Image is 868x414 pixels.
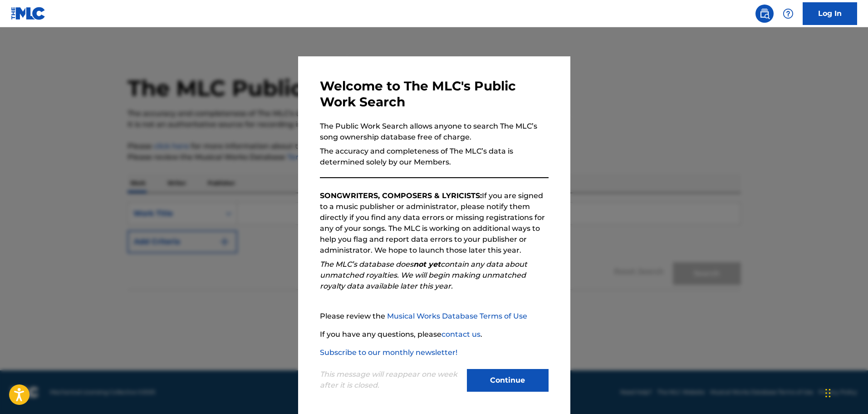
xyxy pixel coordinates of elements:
a: Subscribe to our monthly newsletter! [320,348,457,357]
a: Public Search [755,5,774,23]
iframe: Chat Widget [823,370,868,414]
div: Arrastrar [825,379,831,407]
a: contact us [441,330,481,339]
p: The accuracy and completeness of The MLC’s data is determined solely by our Members. [320,146,549,168]
h3: Welcome to The MLC's Public Work Search [320,78,549,110]
p: The Public Work Search allows anyone to search The MLC’s song ownership database free of charge. [320,121,549,143]
strong: not yet [413,260,441,269]
p: If you have any questions, please . [320,329,549,340]
a: Log In [803,2,857,25]
img: help [783,8,794,19]
em: The MLC’s database does contain any data about unmatched royalties. We will begin making unmatche... [320,260,527,290]
div: Widget de chat [823,370,868,414]
button: Continue [467,369,549,392]
div: Help [779,5,797,23]
img: MLC Logo [11,7,46,20]
img: search [759,8,770,19]
strong: SONGWRITERS, COMPOSERS & LYRICISTS: [320,191,482,200]
p: Please review the [320,311,549,322]
a: Musical Works Database Terms of Use [387,312,527,320]
p: If you are signed to a music publisher or administrator, please notify them directly if you find ... [320,190,549,256]
p: This message will reappear one week after it is closed. [320,369,461,391]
